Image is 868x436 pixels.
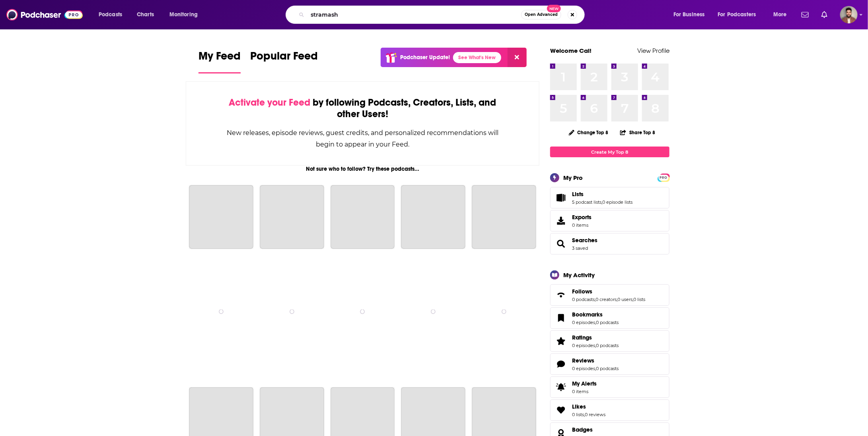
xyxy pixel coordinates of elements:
span: Follows [550,284,669,306]
a: Popular Feed [250,49,318,73]
a: This American Life [260,185,324,249]
input: Search podcasts, credits, & more... [307,8,521,21]
span: Exports [553,215,569,226]
div: Search podcasts, credits, & more... [293,6,592,24]
span: Follows [572,288,592,295]
span: , [595,343,596,348]
a: Reviews [553,359,569,370]
a: Lists [553,192,569,203]
a: Likes [553,405,569,416]
span: , [617,297,617,302]
span: Likes [572,403,586,410]
span: Reviews [550,353,669,375]
a: Welcome Cal! [550,47,592,54]
span: Popular Feed [250,49,318,68]
a: 0 users [617,297,633,302]
a: PRO [659,174,668,180]
button: Open AdvancedNew [521,10,561,19]
span: Lists [572,191,584,198]
a: 0 reviews [585,412,605,417]
button: open menu [713,8,768,21]
span: For Podcasters [718,9,756,20]
div: by following Podcasts, Creators, Lists, and other Users! [226,97,499,120]
span: For Business [673,9,705,20]
a: Ratings [553,336,569,347]
div: My Pro [563,174,583,181]
span: , [595,366,596,371]
span: My Alerts [572,380,597,387]
a: Searches [553,238,569,249]
a: Create My Top 8 [550,147,669,157]
span: My Alerts [553,382,569,393]
a: 0 podcasts [572,297,595,302]
a: View Profile [637,47,669,54]
span: , [601,199,602,205]
button: open menu [93,8,132,21]
a: 0 episodes [572,343,595,348]
a: Bookmarks [572,311,619,318]
button: Change Top 8 [564,127,613,137]
a: Show notifications dropdown [798,8,812,21]
a: 0 lists [572,412,584,417]
a: 0 lists [633,297,645,302]
a: Lists [572,191,633,198]
span: Searches [550,233,669,255]
span: Exports [572,214,592,221]
a: Follows [572,288,645,295]
a: Reviews [572,357,619,364]
a: The Daily [401,185,465,249]
a: 0 episode lists [602,199,633,205]
button: Share Top 8 [620,125,656,140]
button: Show profile menu [840,6,858,23]
span: My Feed [199,49,241,68]
span: Ratings [572,334,592,341]
a: See What's New [453,52,501,63]
span: Activate your Feed [229,96,310,108]
a: 3 saved [572,245,588,251]
a: Badges [572,426,596,433]
a: Likes [572,403,605,410]
a: 5 podcast lists [572,199,601,205]
a: Show notifications dropdown [818,8,831,21]
a: My Feed [199,49,241,73]
a: My Favorite Murder with Karen Kilgariff and Georgia Hardstark [472,185,536,249]
a: 0 creators [596,297,617,302]
a: Searches [572,237,597,244]
a: Planet Money [331,185,395,249]
div: My Activity [563,271,595,279]
a: Ratings [572,334,619,341]
a: 0 podcasts [596,320,619,325]
a: 0 episodes [572,320,595,325]
button: open menu [164,8,208,21]
a: Charts [132,8,159,21]
a: My Alerts [550,376,669,398]
span: Badges [572,426,593,433]
span: New [547,5,561,12]
span: 0 items [572,389,597,394]
span: Podcasts [99,9,122,20]
div: New releases, episode reviews, guest credits, and personalized recommendations will begin to appe... [226,127,499,150]
span: Monitoring [169,9,198,20]
button: open menu [668,8,715,21]
span: More [773,9,787,20]
a: 0 podcasts [596,366,619,371]
span: Bookmarks [572,311,603,318]
span: Likes [550,399,669,421]
span: , [595,297,596,302]
span: 0 items [572,222,592,228]
span: PRO [659,175,668,181]
span: Logged in as calmonaghan [840,6,858,23]
img: User Profile [840,6,858,23]
span: Reviews [572,357,594,364]
span: Bookmarks [550,307,669,329]
a: Follows [553,289,569,301]
span: , [595,320,596,325]
span: Ratings [550,330,669,352]
button: open menu [768,8,797,21]
img: Podchaser - Follow, Share and Rate Podcasts [6,7,83,22]
a: 0 podcasts [596,343,619,348]
div: Not sure who to follow? Try these podcasts... [186,166,539,172]
span: Open Advanced [525,13,558,17]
